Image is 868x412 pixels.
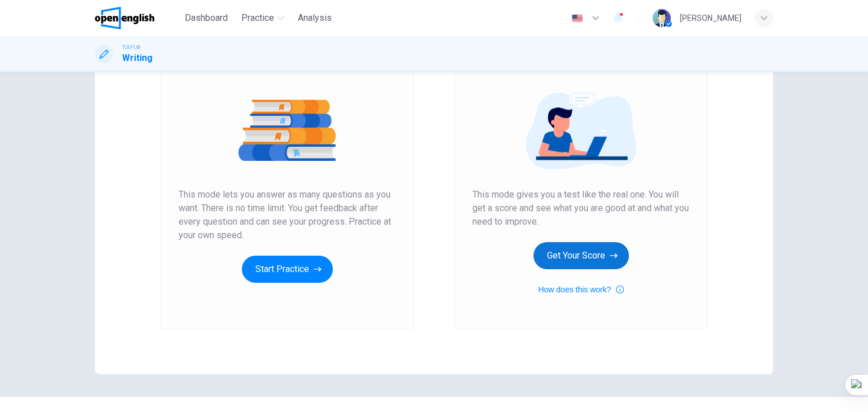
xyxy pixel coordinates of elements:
img: OpenEnglish logo [95,7,154,29]
img: Profile picture [653,9,671,27]
span: This mode lets you answer as many questions as you want. There is no time limit. You get feedback... [179,188,396,242]
button: Practice [237,8,289,28]
span: Analysis [298,11,332,25]
button: Dashboard [180,8,232,28]
button: How does this work? [538,283,623,296]
a: OpenEnglish logo [95,7,180,29]
button: Start Practice [242,256,333,283]
button: Get Your Score [533,242,629,269]
span: TOEFL® [122,43,140,51]
h1: Writing [122,51,153,65]
img: en [570,14,584,23]
span: Dashboard [185,11,228,25]
button: Analysis [293,8,336,28]
span: Practice [241,11,274,25]
div: [PERSON_NAME] [680,11,741,25]
span: This mode gives you a test like the real one. You will get a score and see what you are good at a... [472,188,689,229]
